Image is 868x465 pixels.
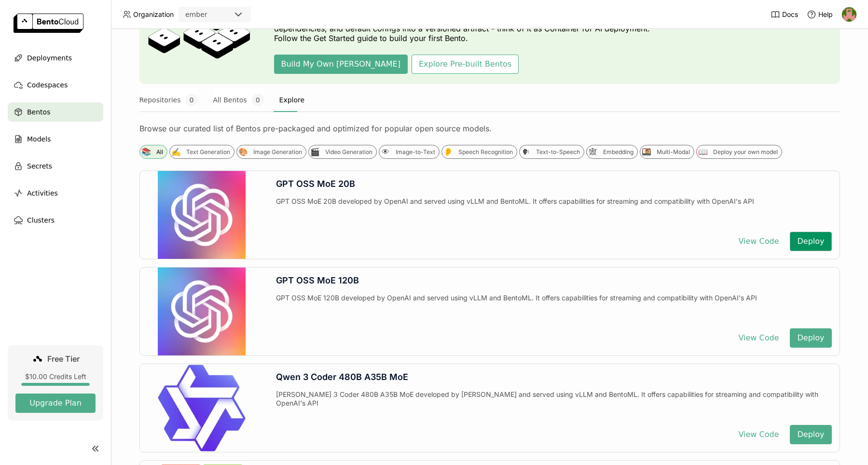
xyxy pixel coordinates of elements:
div: Text-to-Speech [536,148,580,156]
a: Deployments [8,48,103,68]
div: [PERSON_NAME] 3 Coder 480B A35B MoE developed by [PERSON_NAME] and served using vLLM and BentoML.... [276,390,832,417]
span: Organization [133,10,174,19]
div: 🎬 [310,147,320,157]
span: Help [818,10,833,19]
a: Secrets [8,156,103,176]
div: ✍️Text Generation [169,145,234,159]
button: Build My Own [PERSON_NAME] [274,55,408,74]
div: Embedding [603,148,634,156]
img: GPT OSS MoE 120B [158,268,246,355]
span: Clusters [27,214,55,226]
div: 🎬Video Generation [308,145,377,159]
a: Codespaces [8,75,103,95]
img: GPT OSS MoE 20B [158,171,246,259]
div: ember [185,10,207,19]
div: 📖 [698,147,708,157]
span: 0 [252,94,264,106]
span: Models [27,133,51,145]
span: Free Tier [47,354,80,364]
div: Speech Recognition [458,148,513,156]
span: Codespaces [27,79,68,91]
span: 0 [185,94,197,106]
div: Multi-Modal [657,148,690,156]
img: Qwen 3 Coder 480B A35B MoE [158,364,246,452]
div: 📚All [139,145,167,159]
div: GPT OSS MoE 120B [276,275,832,286]
span: Deployments [27,52,72,64]
div: 📖Deploy your own model [696,145,782,159]
div: 👁Image-to-Text [379,145,440,159]
a: Clusters [8,211,103,230]
div: Image-to-Text [396,148,435,156]
div: GPT OSS MoE 20B developed by OpenAI and served using vLLM and BentoML. It offers capabilities for... [276,197,832,224]
a: Docs [771,10,798,19]
div: 🗣Text-to-Speech [519,145,584,159]
div: Qwen 3 Coder 480B A35B MoE [276,372,832,382]
button: View Code [731,425,786,444]
a: Free Tier$10.00 Credits LeftUpgrade Plan [8,345,103,421]
button: Repositories [139,88,198,112]
div: All [156,148,163,156]
input: Selected ember. [208,10,209,20]
div: 👂 [443,147,454,157]
span: Docs [782,10,798,19]
div: Browse our curated list of Bentos pre-packaged and optimized for popular open source models. [139,124,840,133]
div: 🍱Multi-Modal [640,145,694,159]
button: View Code [731,232,786,251]
button: Deploy [790,328,831,348]
a: Models [8,129,103,149]
button: Explore Pre-built Bentos [412,55,519,74]
button: All Bentos [213,88,263,112]
img: cover onboarding [147,0,251,64]
div: Video Generation [325,148,372,156]
div: 🎨Image Generation [236,145,306,159]
span: Bentos [27,106,50,118]
button: Deploy [790,425,831,444]
div: $10.00 Credits Left [15,372,96,381]
div: 🕸Embedding [586,145,638,159]
div: 👂Speech Recognition [441,145,517,159]
div: 🍱 [642,147,652,157]
button: Explore [279,88,305,112]
div: 🎨 [238,147,248,157]
div: 🕸 [588,147,598,157]
a: Activities [8,183,103,203]
div: Help [807,10,833,19]
div: Image Generation [253,148,302,156]
div: GPT OSS MoE 20B [276,179,832,189]
span: Secrets [27,160,52,172]
button: Deploy [790,232,831,251]
div: ✍️ [171,147,181,157]
div: 👁 [381,147,391,157]
div: 🗣 [521,147,531,157]
span: Activities [27,187,58,199]
a: Bentos [8,102,103,122]
div: 📚 [141,147,152,157]
button: View Code [731,328,786,348]
div: GPT OSS MoE 120B developed by OpenAI and served using vLLM and BentoML. It offers capabilities fo... [276,294,832,321]
img: logo [14,14,83,33]
button: Upgrade Plan [15,394,96,413]
div: Text Generation [186,148,230,156]
img: Craig Kethley [842,7,856,22]
div: Deploy your own model [713,148,778,156]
